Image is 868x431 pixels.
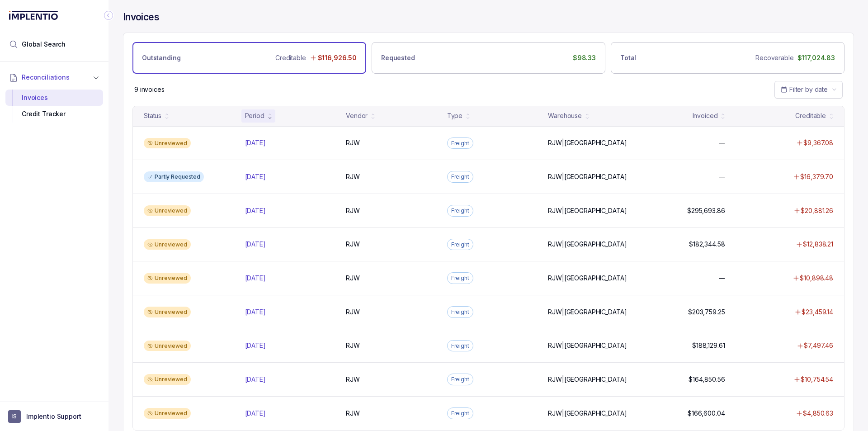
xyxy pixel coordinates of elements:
p: $10,898.48 [800,274,833,283]
p: $117,024.83 [797,53,835,62]
div: Unreviewed [144,374,191,385]
div: Remaining page entries [134,85,165,94]
p: Freight [451,409,469,418]
p: RJW [346,409,360,418]
div: Unreviewed [144,273,191,284]
p: [DATE] [245,172,266,181]
p: Total [620,53,636,62]
div: Reconciliations [5,88,103,124]
p: Freight [451,341,469,350]
p: Recoverable [755,53,793,62]
p: [DATE] [245,341,266,350]
span: Filter by date [789,85,828,93]
p: Requested [381,53,415,62]
p: Freight [451,308,469,317]
p: [DATE] [245,308,266,317]
div: Unreviewed [144,307,191,317]
p: RJW [346,138,360,147]
p: [DATE] [245,206,266,215]
p: RJW|[GEOGRAPHIC_DATA] [548,274,627,283]
div: Partly Requested [144,171,204,182]
p: Freight [451,240,469,249]
div: Unreviewed [144,205,191,216]
button: Reconciliations [5,67,103,87]
div: Status [144,111,161,120]
p: RJW|[GEOGRAPHIC_DATA] [548,375,627,384]
p: $23,459.14 [802,308,833,317]
p: RJW|[GEOGRAPHIC_DATA] [548,341,627,350]
p: $295,693.86 [687,206,725,215]
div: Unreviewed [144,239,191,250]
p: $116,926.50 [318,53,357,62]
p: 9 invoices [134,85,165,94]
div: Unreviewed [144,138,191,149]
p: $203,759.25 [688,308,725,317]
p: — [719,172,725,181]
p: $182,344.58 [689,240,725,249]
p: $166,600.04 [688,409,725,418]
div: Invoices [13,90,96,106]
div: Collapse Icon [103,10,114,21]
p: Freight [451,139,469,148]
div: Warehouse [548,111,582,120]
p: $16,379.70 [800,172,833,181]
p: RJW [346,240,360,249]
p: RJW|[GEOGRAPHIC_DATA] [548,206,627,215]
span: User initials [8,410,21,423]
p: Freight [451,206,469,215]
p: $98.33 [573,53,596,62]
div: Type [447,111,462,120]
p: RJW [346,274,360,283]
span: Global Search [22,40,66,49]
p: Freight [451,375,469,384]
p: Freight [451,274,469,283]
p: $164,850.56 [689,375,725,384]
p: [DATE] [245,409,266,418]
div: Vendor [346,111,368,120]
p: $20,881.26 [801,206,833,215]
p: RJW [346,172,360,181]
p: [DATE] [245,375,266,384]
p: $9,367.08 [803,138,833,147]
p: RJW|[GEOGRAPHIC_DATA] [548,172,627,181]
p: RJW [346,308,360,317]
p: $7,497.46 [804,341,833,350]
div: Credit Tracker [13,106,96,122]
div: Creditable [795,111,826,120]
p: RJW|[GEOGRAPHIC_DATA] [548,138,627,147]
search: Date Range Picker [780,85,828,94]
p: RJW [346,341,360,350]
p: — [719,138,725,147]
button: Date Range Picker [774,81,843,98]
div: Unreviewed [144,408,191,419]
p: $12,838.21 [803,240,833,249]
p: [DATE] [245,274,266,283]
div: Unreviewed [144,341,191,351]
p: [DATE] [245,240,266,249]
p: $188,129.61 [692,341,725,350]
span: Reconciliations [22,73,70,82]
div: Invoiced [693,111,718,120]
p: $10,754.54 [801,375,833,384]
p: RJW [346,375,360,384]
p: Implentio Support [26,412,81,421]
p: Outstanding [142,53,180,62]
p: RJW|[GEOGRAPHIC_DATA] [548,409,627,418]
p: RJW|[GEOGRAPHIC_DATA] [548,240,627,249]
p: Creditable [275,53,306,62]
button: User initialsImplentio Support [8,410,100,423]
p: RJW|[GEOGRAPHIC_DATA] [548,308,627,317]
h4: Invoices [123,11,159,24]
p: — [719,274,725,283]
p: [DATE] [245,138,266,147]
p: $4,850.63 [803,409,833,418]
p: RJW [346,206,360,215]
p: Freight [451,172,469,181]
div: Period [245,111,264,120]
